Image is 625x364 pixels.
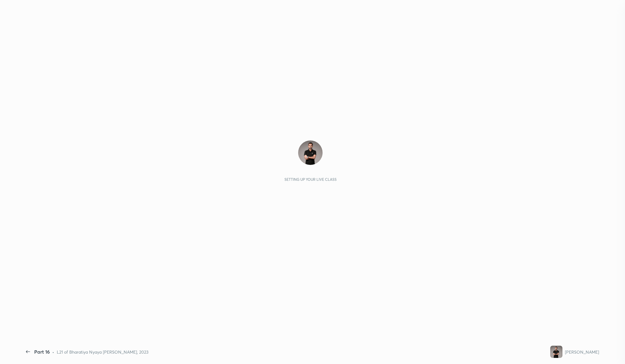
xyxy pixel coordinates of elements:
[34,348,50,355] div: Part 16
[57,349,148,355] div: L21 of Bharatiya Nyaya [PERSON_NAME], 2023
[284,177,337,182] div: Setting up your live class
[550,346,562,358] img: 9f6949702e7c485d94fd61f2cce3248e.jpg
[565,349,599,355] div: [PERSON_NAME]
[52,349,54,355] div: •
[298,140,323,165] img: 9f6949702e7c485d94fd61f2cce3248e.jpg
